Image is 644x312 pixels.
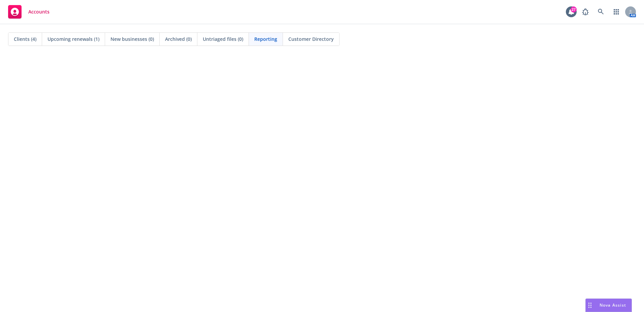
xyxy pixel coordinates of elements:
span: Accounts [28,9,50,15]
span: Untriaged files (0) [203,35,243,43]
a: Switch app [610,5,623,19]
button: Nova Assist [585,298,632,312]
iframe: Hex Dashboard 1 [7,61,637,305]
a: Search [594,5,608,19]
div: Drag to move [586,299,594,312]
span: Customer Directory [288,35,334,43]
a: Accounts [5,2,52,21]
span: New businesses (0) [110,35,154,43]
span: Nova Assist [600,302,626,308]
span: Reporting [254,35,277,43]
span: Upcoming renewals (1) [47,35,99,43]
span: Clients (4) [14,35,36,43]
a: Report a Bug [579,5,592,19]
div: 27 [571,6,577,12]
span: Archived (0) [165,35,192,43]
